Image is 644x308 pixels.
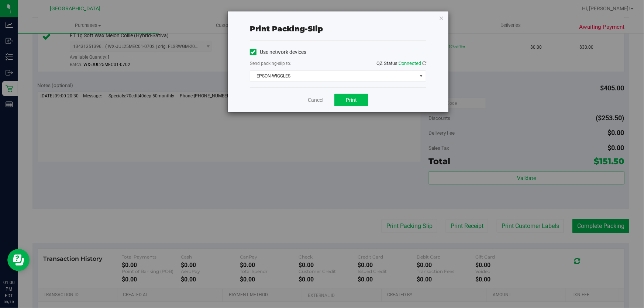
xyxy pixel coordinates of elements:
[250,24,323,33] span: Print packing-slip
[7,249,30,271] iframe: Resource center
[399,60,421,66] span: Connected
[250,48,306,56] label: Use network devices
[250,60,291,67] label: Send packing-slip to:
[376,60,426,66] span: QZ Status:
[308,96,323,104] a: Cancel
[334,94,368,106] button: Print
[346,97,357,103] span: Print
[417,71,426,81] span: select
[250,71,417,81] span: EPSON-WIGGLES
